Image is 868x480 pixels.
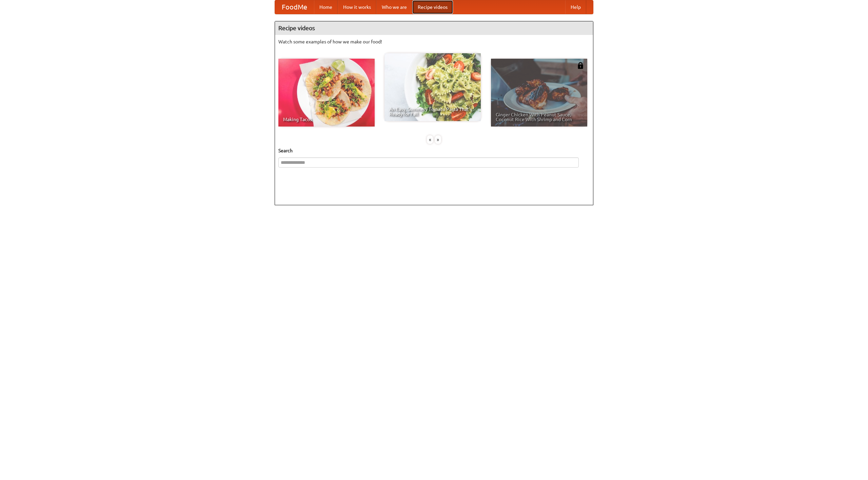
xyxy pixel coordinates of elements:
div: » [435,135,441,144]
a: Making Tacos [278,59,375,127]
a: Home [314,0,338,14]
a: How it works [338,0,376,14]
a: Help [565,0,586,14]
a: An Easy, Summery Tomato Pasta That's Ready for Fall [384,53,481,121]
h4: Recipe videos [275,21,593,35]
span: An Easy, Summery Tomato Pasta That's Ready for Fall [389,107,476,116]
a: FoodMe [275,0,314,14]
img: 483408.png [577,62,584,69]
a: Who we are [376,0,412,14]
p: Watch some examples of how we make our food! [278,38,590,45]
h5: Search [278,147,590,154]
span: Making Tacos [283,117,370,122]
a: Recipe videos [412,0,453,14]
div: « [427,135,433,144]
